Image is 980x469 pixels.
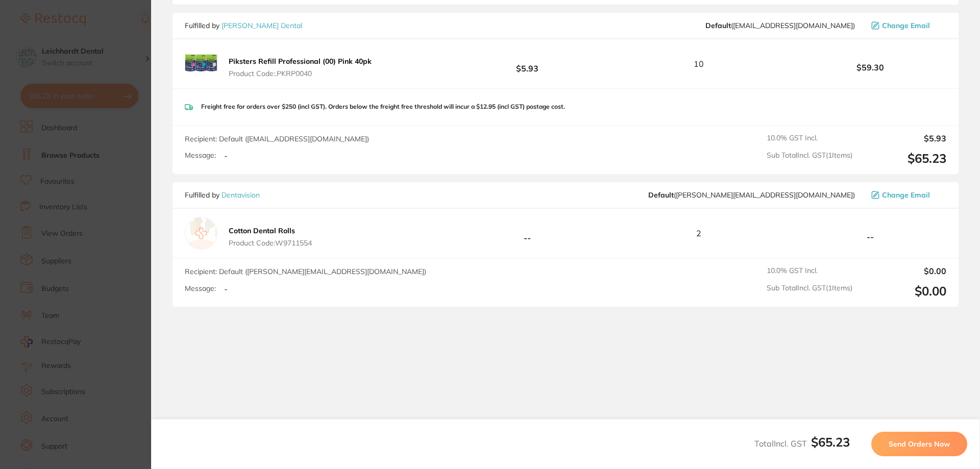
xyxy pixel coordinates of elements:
img: empty.jpg [185,217,217,250]
output: $5.93 [861,134,946,143]
span: Total Incl. GST [754,438,850,449]
b: Default [648,190,674,200]
b: -- [451,224,603,243]
b: Cotton Dental Rolls [229,226,295,235]
b: -- [794,232,946,241]
b: $65.23 [811,434,850,450]
span: Change Email [882,191,930,199]
button: Change Email [868,190,946,200]
span: 10 [694,59,704,68]
b: Piksters Refill Professional (00) Pink 40pk [229,57,372,66]
output: $0.00 [861,284,946,299]
b: $59.30 [794,63,946,72]
span: Product Code: .PKRP0040 [229,69,372,78]
span: Send Orders Now [889,439,950,449]
button: Change Email [868,21,946,30]
span: Recipient: Default ( [PERSON_NAME][EMAIL_ADDRESS][DOMAIN_NAME] ) [185,267,426,276]
output: $65.23 [861,151,946,166]
button: Cotton Dental Rolls Product Code:W9711554 [226,226,315,248]
p: Fulfilled by [185,191,260,199]
output: $0.00 [861,266,946,276]
b: Default [705,21,731,30]
p: - [224,284,228,293]
span: Sub Total Incl. GST ( 1 Items) [767,284,852,299]
span: Change Email [882,21,930,30]
span: Recipient: Default ( [EMAIL_ADDRESS][DOMAIN_NAME] ) [185,134,369,143]
a: Dentavision [222,190,260,200]
label: Message: [185,151,216,160]
button: Piksters Refill Professional (00) Pink 40pk Product Code:.PKRP0040 [226,57,375,78]
span: 10.0 % GST Incl. [767,266,852,276]
button: Send Orders Now [871,432,967,456]
span: Sub Total Incl. GST ( 1 Items) [767,151,852,166]
p: Freight free for orders over $250 (incl GST). Orders below the freight free threshold will incur ... [201,103,565,110]
span: Product Code: W9711554 [229,239,312,247]
img: czg4ZWd3Mg [185,47,217,80]
a: [PERSON_NAME] Dental [222,21,302,30]
b: $5.93 [451,55,603,73]
span: john@dentavision.com.au [648,191,855,199]
label: Message: [185,284,216,293]
span: 10.0 % GST Incl. [767,134,852,143]
span: 2 [696,229,701,238]
p: - [224,151,228,160]
span: sales@piksters.com [705,21,855,30]
p: Fulfilled by [185,21,302,30]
